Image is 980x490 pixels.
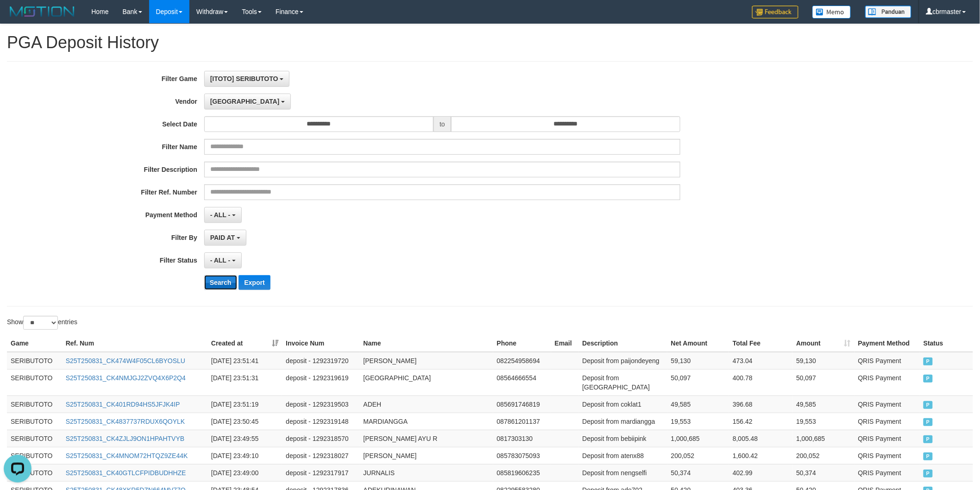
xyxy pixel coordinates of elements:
td: [DATE] 23:51:31 [207,369,282,396]
td: 087861201137 [493,413,551,430]
td: 59,130 [792,352,854,370]
td: Deposit from mardiangga [579,413,667,430]
td: [DATE] 23:49:55 [207,430,282,447]
td: 50,374 [792,464,854,481]
td: 50,097 [792,369,854,396]
td: 19,553 [667,413,729,430]
td: 473.04 [729,352,792,370]
th: Created at: activate to sort column ascending [207,335,282,352]
td: 082254958694 [493,352,551,370]
td: [DATE] 23:51:19 [207,396,282,413]
td: QRIS Payment [854,369,920,396]
td: [PERSON_NAME] [360,447,493,464]
span: PAID AT [210,234,235,241]
td: [DATE] 23:49:10 [207,447,282,464]
td: 200,052 [792,447,854,464]
span: PAID [923,375,933,383]
img: Button%20Memo.svg [812,6,851,19]
td: JURNALIS [360,464,493,481]
td: deposit - 1292317917 [282,464,359,481]
a: S25T250831_CK40GTLCFPIDBUDHHZE [66,469,186,477]
td: SERIBUTOTO [7,447,62,464]
td: deposit - 1292319503 [282,396,359,413]
td: deposit - 1292318570 [282,430,359,447]
select: Showentries [23,316,58,330]
button: Export [239,275,270,290]
span: to [433,116,451,132]
th: Email [551,335,579,352]
td: QRIS Payment [854,464,920,481]
th: Game [7,335,62,352]
td: 085691746819 [493,396,551,413]
td: Deposit from bebiipink [579,430,667,447]
span: PAID [923,358,933,365]
span: PAID [923,470,933,477]
span: PAID [923,401,933,409]
td: 8,005.48 [729,430,792,447]
td: [DATE] 23:49:00 [207,464,282,481]
td: 1,600.42 [729,447,792,464]
td: SERIBUTOTO [7,396,62,413]
th: Ref. Num [62,335,207,352]
th: Status [920,335,973,352]
td: [PERSON_NAME] [360,352,493,370]
td: 49,585 [667,396,729,413]
img: panduan.png [865,6,911,18]
a: S25T250831_CK4MNOM72HTQZ9ZE44K [66,452,188,459]
button: - ALL - [204,252,242,268]
td: [GEOGRAPHIC_DATA] [360,369,493,396]
button: Open LiveChat chat widget [4,4,31,31]
span: [GEOGRAPHIC_DATA] [210,98,280,105]
img: Feedback.jpg [752,6,798,19]
td: 085819606235 [493,464,551,481]
td: 0817303130 [493,430,551,447]
span: PAID [923,452,933,460]
td: QRIS Payment [854,396,920,413]
td: 49,585 [792,396,854,413]
td: Deposit from atenx88 [579,447,667,464]
td: 156.42 [729,413,792,430]
th: Description [579,335,667,352]
td: QRIS Payment [854,413,920,430]
span: - ALL - [210,257,231,264]
td: [DATE] 23:50:45 [207,413,282,430]
td: ADEH [360,396,493,413]
td: 200,052 [667,447,729,464]
td: [PERSON_NAME] AYU R [360,430,493,447]
span: PAID [923,435,933,443]
td: 396.68 [729,396,792,413]
button: Search [204,275,237,290]
button: PAID AT [204,230,246,245]
td: Deposit from paijondeyeng [579,352,667,370]
td: Deposit from coklat1 [579,396,667,413]
span: [ITOTO] SERIBUTOTO [210,75,278,82]
td: 402.99 [729,464,792,481]
img: MOTION_logo.png [7,5,77,19]
td: deposit - 1292319619 [282,369,359,396]
td: QRIS Payment [854,352,920,370]
td: [DATE] 23:51:41 [207,352,282,370]
th: Net Amount [667,335,729,352]
td: SERIBUTOTO [7,369,62,396]
td: 1,000,685 [792,430,854,447]
span: - ALL - [210,211,231,219]
td: 08564666554 [493,369,551,396]
button: [GEOGRAPHIC_DATA] [204,94,291,109]
a: S25T250831_CK474W4F05CL6BYOSLU [66,357,185,364]
td: Deposit from [GEOGRAPHIC_DATA] [579,369,667,396]
button: - ALL - [204,207,242,223]
td: Deposit from nengselfi [579,464,667,481]
th: Amount: activate to sort column ascending [792,335,854,352]
th: Payment Method [854,335,920,352]
td: SERIBUTOTO [7,413,62,430]
td: SERIBUTOTO [7,352,62,370]
a: S25T250831_CK4837737RDUX6QOYLK [66,418,185,425]
label: Show entries [7,316,77,330]
td: deposit - 1292318027 [282,447,359,464]
th: Name [360,335,493,352]
th: Total Fee [729,335,792,352]
a: S25T250831_CK4ZJLJ9ON1HPAHTVYB [66,435,185,442]
td: MARDIANGGA [360,413,493,430]
td: 59,130 [667,352,729,370]
button: [ITOTO] SERIBUTOTO [204,71,290,87]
